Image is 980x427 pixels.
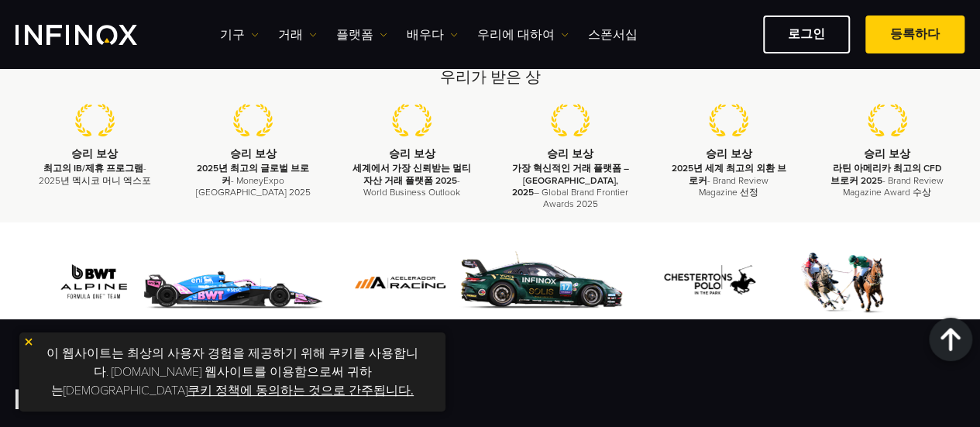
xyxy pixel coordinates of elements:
a: 로그인 [763,15,850,53]
a: 거래 [278,26,317,44]
font: 2025년 최고의 글로벌 브로커 [197,163,309,185]
font: - Brand Review Magazine 선정 [699,175,769,198]
a: 우리에 대하여 [477,26,569,44]
font: 배우다 [407,27,444,43]
font: 플랫폼 [336,27,373,43]
font: 2025년 세계 최고의 외환 브로커 [672,163,786,185]
a: INFINOX 로고 [15,25,174,45]
font: - MoneyExpo [GEOGRAPHIC_DATA] 2025 [196,175,311,198]
a: 플랫폼 [336,26,387,44]
font: - World Business Outlook [363,175,460,198]
font: 승리 보상 [864,147,910,160]
a: 등록하다 [865,15,965,53]
a: 배우다 [407,26,458,44]
font: 라틴 아메리카 최고의 CFD 브로커 2025 [830,163,942,185]
font: - Brand Review Magazine Award 수상 [843,175,944,198]
font: 등록하다 [890,26,940,42]
font: 승리 보상 [547,147,593,160]
font: 이 웹사이트는 최상의 사용자 경험을 제공하기 위해 쿠키를 사용합니다. [DOMAIN_NAME] 웹사이트를 이용함으로써 귀하는 [46,346,418,398]
font: 세계에서 가장 신뢰받는 멀티자산 거래 플랫폼 2025 [352,163,471,185]
font: 승리 보상 [71,147,118,160]
font: 로그인 [788,26,825,42]
font: [DEMOGRAPHIC_DATA] [64,383,187,398]
font: - 2025년 멕시코 머니 엑스포 [39,163,151,185]
img: 노란색 닫기 아이콘 [23,336,34,347]
font: 승리 보상 [230,147,277,160]
font: 최고의 IB/제휴 프로그램 [43,163,143,174]
font: 스폰서십 [588,27,638,43]
font: 우리가 받은 상 [440,68,541,87]
font: 우리에 대하여 [477,27,555,43]
a: 기구 [220,26,259,44]
font: 가장 혁신적인 거래 플랫폼 – [GEOGRAPHIC_DATA], 2025 [511,163,628,197]
font: 승리 보상 [706,147,752,160]
font: 거래 [278,27,303,43]
font: 기구 [220,27,245,43]
font: – Global Brand Frontier Awards 2025 [534,187,628,209]
a: 쿠키 정책에 동의하는 것으로 간주됩니다. [187,383,414,398]
font: 승리 보상 [388,147,435,160]
a: 스폰서십 [588,26,638,44]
